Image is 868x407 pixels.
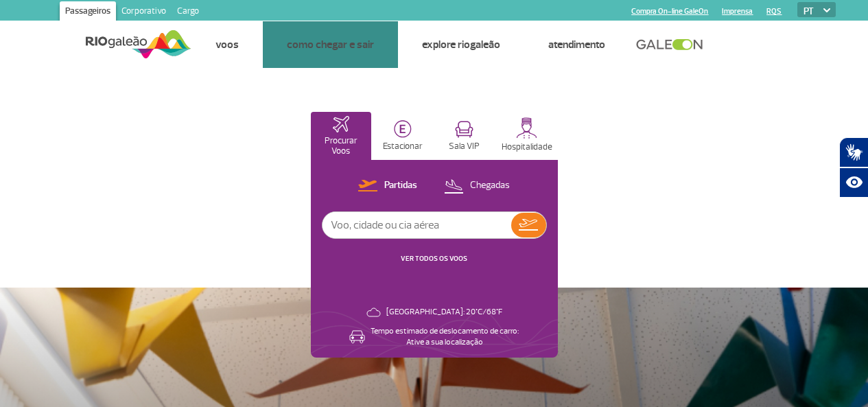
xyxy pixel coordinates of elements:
p: Chegadas [470,179,510,192]
button: Abrir recursos assistivos. [839,167,868,198]
button: VER TODOS OS VOOS [397,253,471,264]
a: Compra On-line GaleOn [631,7,708,16]
p: Estacionar [383,141,423,152]
a: Explore RIOgaleão [422,38,500,51]
p: Procurar Voos [318,136,364,156]
button: Partidas [354,177,421,195]
a: Como chegar e sair [287,38,374,51]
a: Passageiros [60,1,116,23]
button: Sala VIP [434,112,495,160]
img: carParkingHome.svg [394,120,412,138]
a: Voos [215,38,239,51]
button: Procurar Voos [311,112,371,160]
img: airplaneHomeActive.svg [333,116,349,132]
img: hospitality.svg [516,117,537,139]
p: Sala VIP [449,141,480,152]
div: Plugin de acessibilidade da Hand Talk. [839,137,868,198]
button: Estacionar [373,112,433,160]
a: Corporativo [116,1,172,23]
button: Hospitalidade [496,112,558,160]
input: Voo, cidade ou cia aérea [322,212,511,238]
p: Partidas [384,179,417,192]
p: Hospitalidade [502,142,552,152]
p: Tempo estimado de deslocamento de carro: Ative a sua localização [371,326,519,348]
a: Atendimento [548,38,605,51]
img: vipRoom.svg [455,121,473,138]
button: Abrir tradutor de língua de sinais. [839,137,868,167]
p: [GEOGRAPHIC_DATA]: 20°C/68°F [386,307,502,318]
a: Cargo [172,1,204,23]
a: Imprensa [722,7,753,16]
a: RQS [766,7,782,16]
a: VER TODOS OS VOOS [401,254,467,263]
button: Chegadas [440,177,514,195]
